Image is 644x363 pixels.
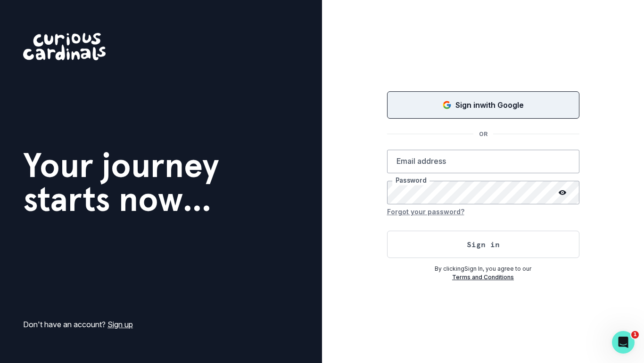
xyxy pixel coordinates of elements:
p: OR [473,130,493,138]
img: Curious Cardinals Logo [23,33,106,60]
button: Forgot your password? [387,204,464,219]
p: By clicking Sign In , you agree to our [387,265,579,273]
span: 1 [631,331,639,339]
a: Sign up [107,320,133,329]
p: Don't have an account? [23,319,133,330]
button: Sign in with Google (GSuite) [387,91,579,119]
iframe: Intercom live chat [612,331,635,354]
h1: Your journey starts now... [23,148,219,216]
a: Terms and Conditions [452,274,514,281]
button: Sign in [387,231,579,258]
p: Sign in with Google [455,99,524,111]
